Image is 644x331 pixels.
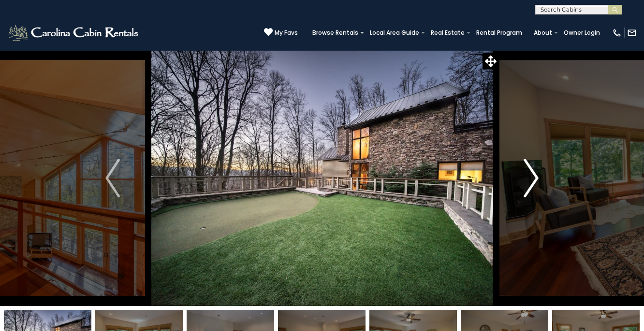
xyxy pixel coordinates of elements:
[471,26,527,40] a: Rental Program
[105,159,120,197] img: arrow
[559,26,605,40] a: Owner Login
[499,50,563,306] button: Next
[365,26,424,40] a: Local Area Guide
[524,159,539,197] img: arrow
[264,28,298,38] a: My Favs
[426,26,469,40] a: Real Estate
[81,50,145,306] button: Previous
[307,26,363,40] a: Browse Rentals
[529,26,557,40] a: About
[275,28,298,37] span: My Favs
[7,23,141,42] img: White-1-2.png
[612,28,622,38] img: phone-regular-white.png
[627,28,637,38] img: mail-regular-white.png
